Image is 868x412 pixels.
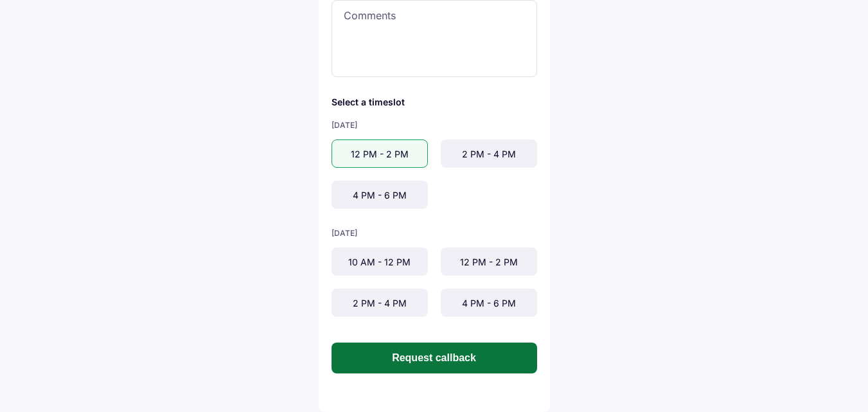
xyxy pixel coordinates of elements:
[332,247,428,276] div: 10 AM - 12 PM
[441,139,537,168] div: 2 PM - 4 PM
[332,139,428,168] div: 12 PM - 2 PM
[332,120,537,130] div: [DATE]
[332,289,428,317] div: 2 PM - 4 PM
[441,289,537,317] div: 4 PM - 6 PM
[332,343,537,373] button: Request callback
[332,96,537,107] div: Select a timeslot
[441,247,537,276] div: 12 PM - 2 PM
[332,181,428,209] div: 4 PM - 6 PM
[332,228,537,238] div: [DATE]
